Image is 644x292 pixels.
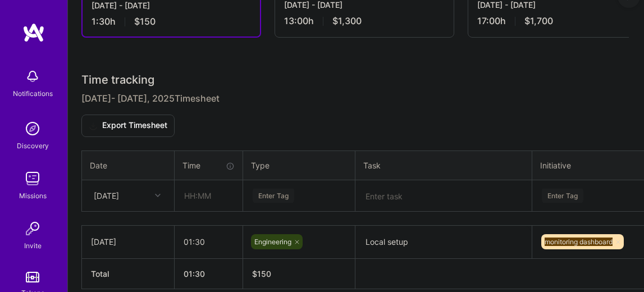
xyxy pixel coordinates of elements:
input: HH:MM [175,181,242,211]
i: icon Chevron [155,193,161,198]
span: [DATE] - [DATE] , 2025 Timesheet [81,92,220,106]
div: Missions [19,190,47,202]
img: logo [22,22,45,43]
span: $150 [134,16,156,28]
div: Time [182,159,235,171]
img: Invite [21,217,44,240]
img: teamwork [21,167,44,190]
div: Enter Tag [253,187,294,204]
img: bell [21,65,44,88]
img: discovery [21,117,44,140]
th: Type [243,151,355,180]
span: $1,700 [524,15,553,27]
div: 17:00 h [477,15,638,27]
div: Notifications [13,88,53,99]
span: monitoring dashboard [545,238,613,246]
div: [DATE] [91,236,165,248]
th: Task [355,151,532,180]
div: Invite [24,240,42,252]
div: Discovery [17,140,49,152]
div: 13:00 h [284,15,445,27]
span: $ 150 [252,269,271,279]
i: icon Download [89,120,98,132]
div: [DATE] [94,190,119,202]
img: tokens [26,272,39,282]
textarea: Local setup [357,227,531,258]
span: Time tracking [81,73,154,87]
span: Engineering [254,238,291,246]
div: 1:30 h [92,16,251,28]
div: Enter Tag [542,187,583,204]
span: $1,300 [332,15,362,27]
th: Total [82,258,175,289]
th: Date [82,151,175,180]
button: Export Timesheet [81,115,175,137]
input: HH:MM [175,227,243,257]
th: 01:30 [175,258,243,289]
